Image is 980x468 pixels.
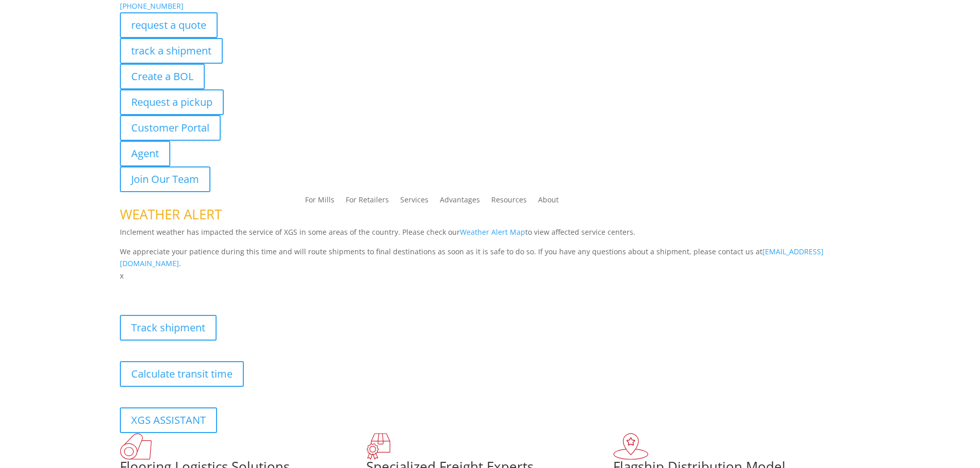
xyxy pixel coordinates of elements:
a: For Retailers [346,196,389,208]
a: XGS ASSISTANT [120,407,217,433]
a: Calculate transit time [120,361,244,387]
a: Agent [120,141,170,166]
a: track a shipment [120,38,223,64]
b: Visibility, transparency, and control for your entire supply chain. [120,284,349,293]
a: [PHONE_NUMBER] [120,1,184,11]
p: We appreciate your patience during this time and will route shipments to final destinations as so... [120,246,861,270]
a: request a quote [120,12,218,38]
p: Inclement weather has impacted the service of XGS in some areas of the country. Please check our ... [120,226,861,246]
img: xgs-icon-focused-on-flooring-red [366,433,390,460]
a: Track shipment [120,315,217,341]
img: xgs-icon-flagship-distribution-model-red [613,433,649,460]
a: About [538,196,559,208]
a: For Mills [305,196,334,208]
span: WEATHER ALERT [120,205,222,223]
img: xgs-icon-total-supply-chain-intelligence-red [120,433,152,460]
a: Request a pickup [120,89,224,115]
a: Customer Portal [120,115,221,141]
a: Weather Alert Map [460,227,525,237]
a: Services [400,196,429,208]
a: Join Our Team [120,166,210,192]
p: x [120,270,861,282]
a: Advantages [440,196,480,208]
a: Create a BOL [120,64,205,89]
a: Resources [491,196,527,208]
